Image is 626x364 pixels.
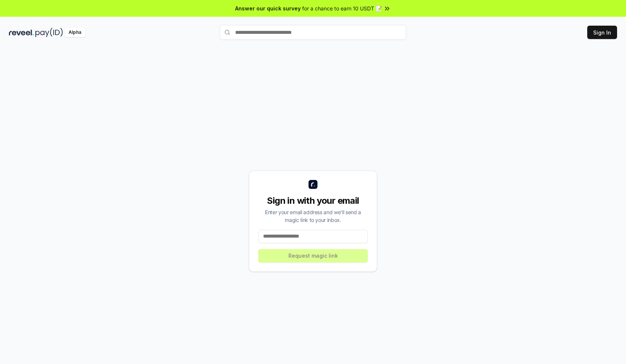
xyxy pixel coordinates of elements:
[309,180,317,189] img: logo_small
[587,26,617,39] button: Sign In
[258,195,368,207] div: Sign in with your email
[64,28,85,37] div: Alpha
[235,4,301,12] span: Answer our quick survey
[302,4,382,12] span: for a chance to earn 10 USDT 📝
[9,28,34,37] img: reveel_dark
[35,28,63,37] img: pay_id
[258,208,368,224] div: Enter your email address and we’ll send a magic link to your inbox.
